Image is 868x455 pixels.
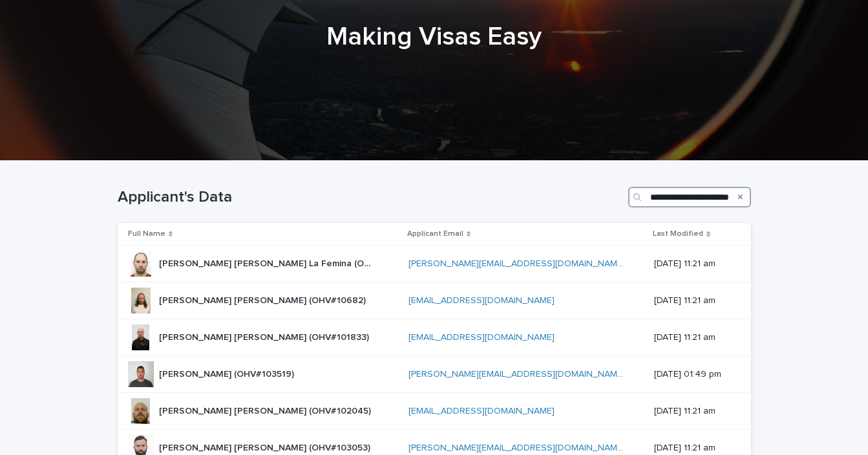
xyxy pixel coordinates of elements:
[159,440,373,454] p: [PERSON_NAME] [PERSON_NAME] (OHV#103053)
[118,356,751,393] tr: [PERSON_NAME] (OHV#103519)[PERSON_NAME] (OHV#103519) [PERSON_NAME][EMAIL_ADDRESS][DOMAIN_NAME] [D...
[654,443,730,454] p: [DATE] 11:21 am
[654,295,730,306] p: [DATE] 11:21 am
[654,369,730,380] p: [DATE] 01:49 pm
[654,332,730,343] p: [DATE] 11:21 am
[407,227,463,241] p: Applicant Email
[118,319,751,356] tr: [PERSON_NAME] [PERSON_NAME] (OHV#101833)[PERSON_NAME] [PERSON_NAME] (OHV#101833) [EMAIL_ADDRESS][...
[408,407,555,416] a: [EMAIL_ADDRESS][DOMAIN_NAME]
[118,393,751,430] tr: [PERSON_NAME] [PERSON_NAME] (OHV#102045)[PERSON_NAME] [PERSON_NAME] (OHV#102045) [EMAIL_ADDRESS][...
[408,370,625,379] a: [PERSON_NAME][EMAIL_ADDRESS][DOMAIN_NAME]
[159,256,377,270] p: [PERSON_NAME] [PERSON_NAME] La Femina (OHV#102298)
[408,333,555,342] a: [EMAIL_ADDRESS][DOMAIN_NAME]
[128,227,165,241] p: Full Name
[408,443,625,452] a: [PERSON_NAME][EMAIL_ADDRESS][DOMAIN_NAME]
[159,403,374,417] p: [PERSON_NAME] [PERSON_NAME] (OHV#102045)
[159,293,368,306] p: [PERSON_NAME] [PERSON_NAME] (OHV#10682)
[118,21,751,52] h1: Making Visas Easy
[653,227,703,241] p: Last Modified
[628,187,751,207] input: Search
[159,366,297,380] p: [PERSON_NAME] (OHV#103519)
[118,246,751,282] tr: [PERSON_NAME] [PERSON_NAME] La Femina (OHV#102298)[PERSON_NAME] [PERSON_NAME] La Femina (OHV#1022...
[118,282,751,319] tr: [PERSON_NAME] [PERSON_NAME] (OHV#10682)[PERSON_NAME] [PERSON_NAME] (OHV#10682) [EMAIL_ADDRESS][DO...
[159,330,372,343] p: [PERSON_NAME] [PERSON_NAME] (OHV#101833)
[408,296,555,305] a: [EMAIL_ADDRESS][DOMAIN_NAME]
[654,406,730,417] p: [DATE] 11:21 am
[408,259,625,268] a: [PERSON_NAME][EMAIL_ADDRESS][DOMAIN_NAME]
[654,259,730,270] p: [DATE] 11:21 am
[118,188,623,207] h1: Applicant's Data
